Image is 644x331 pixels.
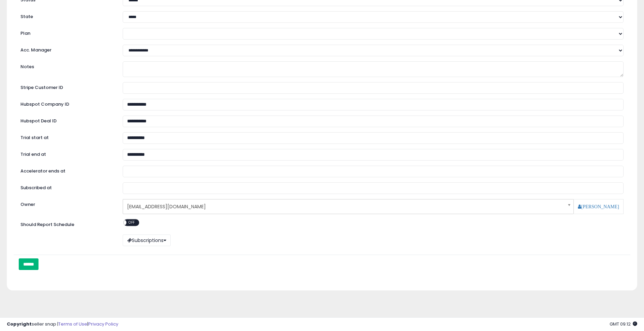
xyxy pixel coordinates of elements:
label: Should Report Schedule [20,222,74,228]
label: State [15,11,118,20]
label: Hubspot Company ID [15,99,118,108]
a: Privacy Policy [88,321,118,327]
label: Plan [15,28,118,37]
label: Hubspot Deal ID [15,116,118,124]
label: Stripe Customer ID [15,82,118,91]
span: [EMAIL_ADDRESS][DOMAIN_NAME] [127,201,561,212]
label: Owner [20,201,35,208]
label: Acc. Manager [15,45,118,54]
span: 2025-08-17 09:12 GMT [610,321,637,327]
label: Trial start at [15,132,118,141]
label: Subscribed at [15,182,118,191]
label: Trial end at [15,149,118,158]
span: OFF [126,220,137,225]
a: Terms of Use [58,321,87,327]
strong: Copyright [7,321,32,327]
label: Notes [15,61,118,70]
div: seller snap | | [7,321,118,328]
label: Accelerator ends at [15,166,118,175]
button: Subscriptions [123,235,171,246]
a: [PERSON_NAME] [578,204,619,209]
